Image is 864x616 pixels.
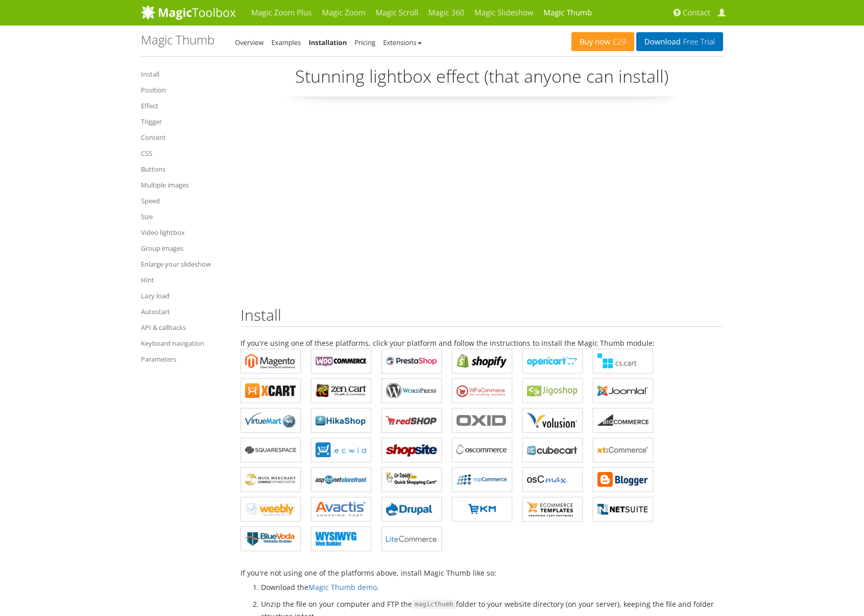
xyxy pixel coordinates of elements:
[245,472,296,487] b: Magic Thumb for Miva Merchant
[610,38,626,46] span: £29
[141,5,236,20] img: MagicToolbox.com - Image tools for your website
[241,306,723,327] h2: Install
[593,408,653,433] a: Magic Thumb for Bigcommerce
[527,413,578,428] b: Magic Thumb for Volusion
[452,497,512,522] a: Magic Thumb for EKM
[457,472,508,487] b: Magic Thumb for nopCommerce
[597,353,649,369] b: Magic Thumb for CS-Cart
[412,600,456,609] span: magicthumb
[316,383,367,398] b: Magic Thumb for Zen Cart
[141,242,225,254] a: Group images
[522,438,583,462] a: Magic Thumb for CubeCart
[681,38,715,46] span: Free Trial
[527,442,578,458] b: Magic Thumb for CubeCart
[311,349,371,373] a: Magic Thumb for WooCommerce
[141,258,225,270] a: Enlarge your slideshow
[381,527,442,551] a: Magic Thumb for LiteCommerce
[386,502,437,517] b: Magic Thumb for Drupal
[316,531,367,547] b: Magic Thumb for WYSIWYG
[311,378,371,403] a: Magic Thumb for Zen Cart
[386,413,437,428] b: Magic Thumb for redSHOP
[593,497,653,522] a: Magic Thumb for NetSuite
[381,408,442,433] a: Magic Thumb for redSHOP
[241,378,301,403] a: Magic Thumb for X-Cart
[316,472,367,487] b: Magic Thumb for AspDotNetStorefront
[381,378,442,403] a: Magic Thumb for WordPress
[141,305,225,318] a: Autostart
[308,38,347,47] a: Installation
[316,502,367,517] b: Magic Thumb for Avactis
[522,378,583,403] a: Magic Thumb for Jigoshop
[245,531,296,547] b: Magic Thumb for BlueVoda
[636,32,723,51] a: DownloadFree Trial
[522,349,583,373] a: Magic Thumb for OpenCart
[311,408,371,433] a: Magic Thumb for HikaShop
[386,472,437,487] b: Magic Thumb for GoDaddy Shopping Cart
[141,210,225,223] a: Size
[245,413,296,428] b: Magic Thumb for VirtueMart
[571,32,634,51] a: Buy now£29
[141,84,225,96] a: Position
[386,442,437,458] b: Magic Thumb for ShopSite
[241,467,301,492] a: Magic Thumb for Miva Merchant
[261,581,723,593] li: Download the .
[527,472,578,487] b: Magic Thumb for osCMax
[141,179,225,191] a: Multiple images
[683,8,710,18] span: Contact
[235,38,263,47] a: Overview
[457,413,508,428] b: Magic Thumb for OXID
[141,33,214,46] h1: Magic Thumb
[241,527,301,551] a: Magic Thumb for BlueVoda
[527,353,578,369] b: Magic Thumb for OpenCart
[141,195,225,207] a: Speed
[141,321,225,334] a: API & callbacks
[241,497,301,522] a: Magic Thumb for Weebly
[452,438,512,462] a: Magic Thumb for osCommerce
[316,442,367,458] b: Magic Thumb for ECWID
[593,349,653,373] a: Magic Thumb for CS-Cart
[452,378,512,403] a: Magic Thumb for WP e-Commerce
[383,38,421,47] a: Extensions
[527,502,578,517] b: Magic Thumb for ecommerce Templates
[452,349,512,373] a: Magic Thumb for Shopify
[597,383,649,398] b: Magic Thumb for Joomla
[457,502,508,517] b: Magic Thumb for EKM
[593,467,653,492] a: Magic Thumb for Blogger
[597,502,649,517] b: Magic Thumb for NetSuite
[522,408,583,433] a: Magic Thumb for Volusion
[141,290,225,302] a: Lazy load
[597,472,649,487] b: Magic Thumb for Blogger
[316,413,367,428] b: Magic Thumb for HikaShop
[141,131,225,144] a: Content
[141,115,225,128] a: Trigger
[452,467,512,492] a: Magic Thumb for nopCommerce
[311,467,371,492] a: Magic Thumb for AspDotNetStorefront
[527,383,578,398] b: Magic Thumb for Jigoshop
[522,497,583,522] a: Magic Thumb for ecommerce Templates
[316,353,367,369] b: Magic Thumb for WooCommerce
[386,531,437,547] b: Magic Thumb for LiteCommerce
[457,353,508,369] b: Magic Thumb for Shopify
[452,408,512,433] a: Magic Thumb for OXID
[593,438,653,462] a: Magic Thumb for xt:Commerce
[386,353,437,369] b: Magic Thumb for PrestaShop
[241,349,301,373] a: Magic Thumb for Magento
[354,38,375,47] a: Pricing
[311,438,371,462] a: Magic Thumb for ECWID
[386,383,437,398] b: Magic Thumb for WordPress
[457,383,508,398] b: Magic Thumb for WP e-Commerce
[597,413,649,428] b: Magic Thumb for Bigcommerce
[271,38,301,47] a: Examples
[245,502,296,517] b: Magic Thumb for Weebly
[522,467,583,492] a: Magic Thumb for osCMax
[141,68,225,80] a: Install
[597,442,649,458] b: Magic Thumb for xt:Commerce
[593,378,653,403] a: Magic Thumb for Joomla
[141,163,225,175] a: Buttons
[381,438,442,462] a: Magic Thumb for ShopSite
[245,383,296,398] b: Magic Thumb for X-Cart
[308,582,377,592] a: Magic Thumb demo
[241,64,723,97] p: Stunning lightbox effect (that anyone can install)
[141,353,225,365] a: Parameters
[311,527,371,551] a: Magic Thumb for WYSIWYG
